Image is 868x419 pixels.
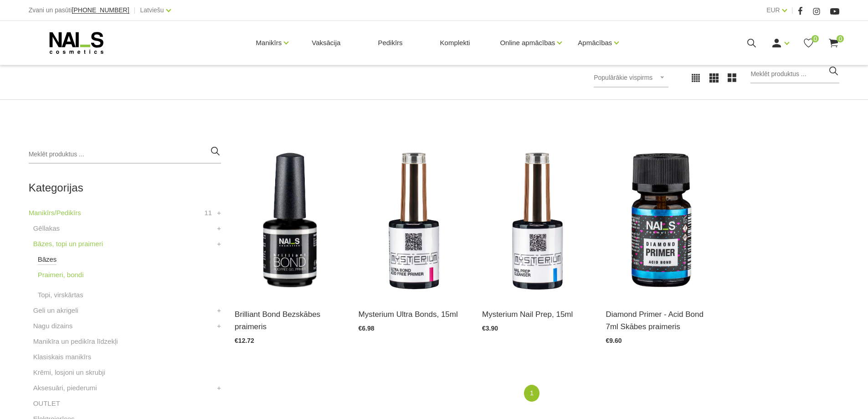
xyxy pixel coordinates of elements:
[500,25,555,61] a: Online apmācības
[482,325,498,332] span: €3.90
[235,337,254,344] span: €12.72
[482,308,592,321] a: Mysterium Nail Prep, 15ml
[204,207,212,218] span: 11
[812,35,819,42] span: 0
[803,37,814,49] a: 0
[140,5,164,16] a: Latviešu
[29,182,221,194] h2: Kategorijas
[766,5,780,16] a: EUR
[33,383,97,393] a: Aksesuāri, piederumi
[217,383,221,393] a: +
[256,25,282,61] a: Manikīrs
[828,37,839,49] a: 0
[72,7,129,14] a: [PHONE_NUMBER]
[33,305,78,316] a: Geli un akrigeli
[606,308,715,333] a: Diamond Primer - Acid Bond 7ml Skābes praimeris
[791,5,793,16] span: |
[33,352,92,362] a: Klasiskais manikīrs
[29,207,81,218] a: Manikīrs/Pedikīrs
[38,254,57,265] a: Bāzes
[359,308,468,321] a: Mysterium Ultra Bonds, 15ml
[524,385,539,402] a: 1
[217,238,221,249] a: +
[33,336,118,347] a: Manikīra un pedikīra līdzekļi
[837,35,844,42] span: 0
[235,308,344,333] a: Brilliant Bond Bezskābes praimeris
[606,145,715,297] img: Skābes praimeris nagiem.Šis līdzeklis tiek izmantots salīdzinoši retos gadījumos.Attauko naga plā...
[217,207,221,218] a: +
[38,269,84,280] a: Praimeri, bondi
[33,223,60,234] a: Gēllakas
[217,223,221,234] a: +
[33,367,105,378] a: Krēmi, losjoni un skrubji
[578,25,612,61] a: Apmācības
[359,145,468,297] img: Līdzeklis dabīgā naga un gela savienošanai bez skābes. Saudzīgs dabīgajam nagam. Ultra Bond saķer...
[606,337,621,344] span: €9.60
[482,145,592,297] img: Līdzeklis ideāli attauko un atūdeņo dabīgo nagu, pateicoties tam, rodas izteikti laba saķere ar g...
[33,238,103,249] a: Bāzes, topi un praimeri
[594,74,652,81] span: Populārākie vispirms
[217,321,221,331] a: +
[38,290,83,300] a: Topi, virskārtas
[750,65,839,83] input: Meklēt produktus ...
[433,21,478,65] a: Komplekti
[359,325,375,332] span: €6.98
[29,5,129,16] div: Zvani un pasūti
[134,5,136,16] span: |
[72,6,129,14] span: [PHONE_NUMBER]
[33,398,60,409] a: OUTLET
[33,321,73,331] a: Nagu dizains
[235,385,839,402] nav: catalog-product-list
[29,145,221,164] input: Meklēt produktus ...
[370,21,410,65] a: Pedikīrs
[304,21,348,65] a: Vaksācija
[235,145,344,297] img: Bezskābes saķeres kārta nagiem.Skābi nesaturošs līdzeklis, kas nodrošina lielisku dabīgā naga saķ...
[217,305,221,316] a: +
